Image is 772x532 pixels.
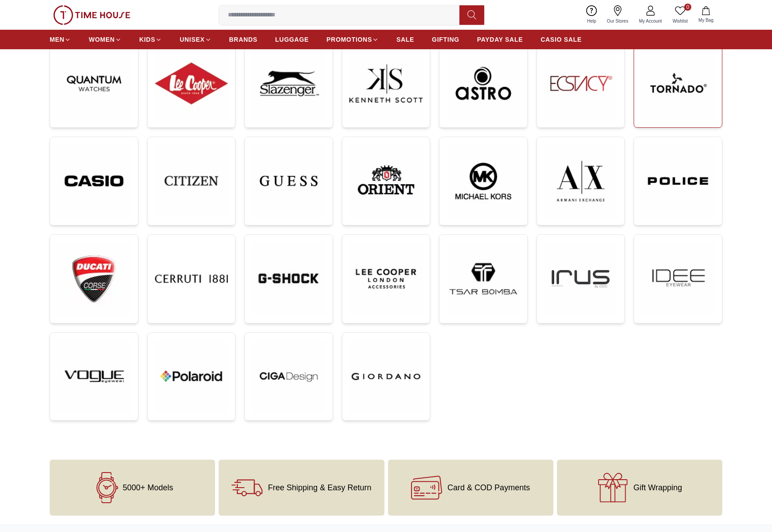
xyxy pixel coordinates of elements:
a: CASIO SALE [541,32,582,47]
span: Gift Wrapping [634,483,682,492]
span: KIDS [139,35,155,44]
img: ... [155,340,228,414]
span: WOMEN [89,35,115,44]
a: BRANDS [229,32,258,47]
img: ... [57,47,131,120]
img: ... [252,47,325,120]
span: MEN [50,35,64,44]
span: SALE [396,35,414,44]
img: ... [155,242,228,315]
img: ... [544,47,618,120]
span: My Bag [695,17,717,24]
img: ... [57,144,131,218]
span: BRANDS [229,35,258,44]
img: ... [57,340,131,414]
img: ... [252,340,325,414]
span: Wishlist [669,18,691,24]
img: ... [155,144,228,218]
span: CASIO SALE [541,35,582,44]
a: WOMEN [89,32,121,47]
a: PAYDAY SALE [477,32,523,47]
span: Help [584,18,600,24]
button: My Bag [693,4,719,25]
span: 5000+ Models [123,483,173,492]
a: Our Stores [602,4,634,26]
span: UNISEX [180,35,204,44]
img: ... [349,340,423,414]
a: 0Wishlist [667,4,693,26]
a: PROMOTIONS [326,32,379,47]
img: ... [349,47,423,120]
span: LUGGAGE [275,35,309,44]
img: ... [447,144,520,218]
a: SALE [396,32,414,47]
img: ... [57,242,131,316]
a: KIDS [139,32,162,47]
img: ... [544,144,618,218]
img: ... [349,242,423,315]
span: PAYDAY SALE [477,35,523,44]
img: ... [447,47,520,120]
img: ... [155,47,228,120]
img: ... [447,242,520,315]
span: Our Stores [603,18,632,24]
a: Help [582,4,602,26]
img: ... [349,144,423,218]
a: MEN [50,32,71,47]
span: PROMOTIONS [326,35,372,44]
img: ... [641,47,715,120]
a: LUGGAGE [275,32,309,47]
a: GIFTING [432,32,459,47]
img: ... [252,144,325,218]
img: ... [641,242,715,315]
span: 0 [684,4,691,11]
span: GIFTING [432,35,459,44]
span: Card & COD Payments [447,483,530,492]
span: My Account [635,18,666,24]
span: Free Shipping & Easy Return [268,483,371,492]
img: ... [544,242,618,315]
img: ... [53,5,130,25]
a: UNISEX [180,32,211,47]
img: ... [252,242,325,315]
img: ... [641,144,715,218]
